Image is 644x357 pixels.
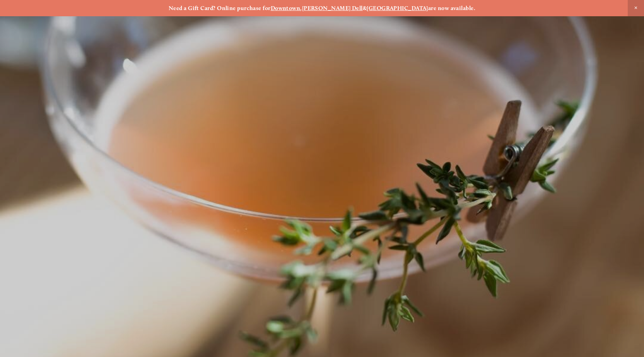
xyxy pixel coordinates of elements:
a: [GEOGRAPHIC_DATA] [367,5,428,12]
strong: are now available. [428,5,475,12]
strong: , [300,5,302,12]
strong: Need a Gift Card? Online purchase for [169,5,271,12]
a: [PERSON_NAME] Dell [302,5,363,12]
a: Downtown [271,5,301,12]
strong: & [363,5,367,12]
